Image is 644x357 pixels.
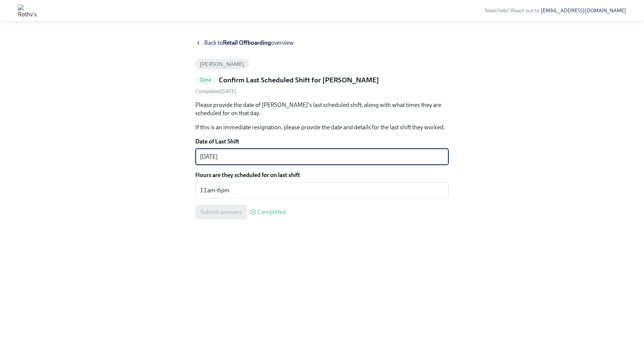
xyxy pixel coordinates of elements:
strong: Retail Offboarding [223,39,271,46]
img: Rothy's [18,4,37,16]
h5: Confirm Last Scheduled Shift for [PERSON_NAME] [219,75,379,85]
span: Completed [258,209,286,215]
textarea: 11am-6pm [200,186,444,195]
textarea: [DATE] [200,152,444,161]
p: If this is an immediate resignation, please provide the date and details for the last shift they ... [195,123,449,132]
a: [EMAIL_ADDRESS][DOMAIN_NAME] [541,7,626,14]
span: Done [195,77,216,83]
a: Back toRetail Offboardingoverview [195,39,449,47]
span: Sunday, August 17th 2025, 12:03 pm [195,88,237,95]
label: Hours are they scheduled for on last shift [195,171,449,179]
span: [PERSON_NAME] [195,61,249,67]
span: Need help? Reach out to [485,7,626,14]
p: Please provide the date of [PERSON_NAME]'s last scheduled shift, along with what times they are s... [195,101,449,117]
label: Date of Last Shift [195,138,449,146]
span: Back to overview [204,39,294,47]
